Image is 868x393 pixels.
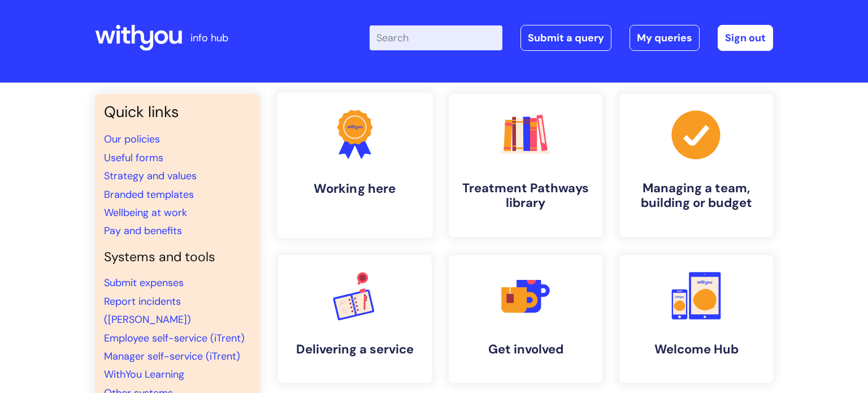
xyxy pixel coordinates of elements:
h4: Treatment Pathways library [458,181,593,211]
a: Submit expenses [104,276,184,290]
a: Working here [277,93,433,238]
p: info hub [190,29,228,47]
a: Pay and benefits [104,224,182,237]
h4: Delivering a service [287,342,423,357]
a: My queries [630,25,700,51]
a: Submit a query [520,25,611,51]
a: Managing a team, building or budget [619,94,773,237]
a: Treatment Pathways library [449,94,602,237]
a: Branded templates [104,188,194,201]
a: Manager self-service (iTrent) [104,349,240,363]
a: Strategy and values [104,169,197,183]
a: Delivering a service [278,255,432,383]
h4: Welcome Hub [628,342,764,357]
a: Employee self-service (iTrent) [104,331,245,345]
a: Report incidents ([PERSON_NAME]) [104,295,191,326]
input: Search [370,25,502,50]
h4: Get involved [458,342,593,357]
h4: Systems and tools [104,249,251,265]
a: Sign out [718,25,773,51]
h4: Working here [286,181,424,196]
a: Useful forms [104,151,163,165]
a: WithYou Learning [104,368,184,381]
a: Welcome Hub [619,255,773,383]
h4: Managing a team, building or budget [628,181,764,211]
h3: Quick links [104,103,251,121]
a: Get involved [449,255,602,383]
a: Wellbeing at work [104,206,187,219]
a: Our policies [104,132,160,146]
div: | - [370,25,773,51]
